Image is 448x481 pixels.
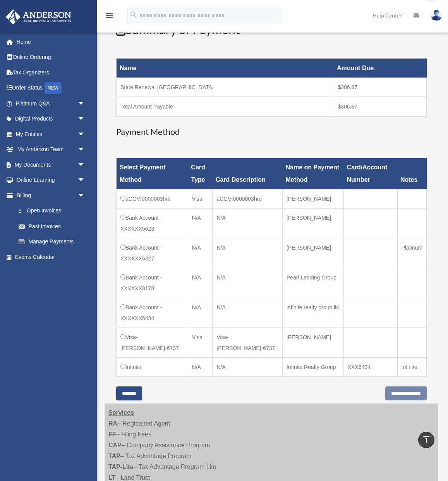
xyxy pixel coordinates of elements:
td: $306.87 [334,97,427,116]
th: Card Type [188,158,213,190]
td: Bank Account - XXXXXX6327 [117,238,188,268]
strong: Services [108,409,134,416]
strong: CAP [108,442,122,448]
span: arrow_drop_down [77,188,93,203]
strong: FF [108,431,116,438]
td: N/A [213,268,283,298]
a: vertical_align_top [418,432,434,448]
td: aCGVI0000003hrd [213,190,283,209]
td: Bank Account - XXXXXX6434 [117,298,188,328]
td: N/A [213,358,283,377]
a: Online Ordering [5,50,97,65]
td: [PERSON_NAME] [282,209,343,238]
td: N/A [188,358,213,377]
span: $ [23,206,27,216]
td: N/A [213,209,283,238]
h3: Payment Method [116,126,427,138]
td: Visa-[PERSON_NAME]-6737 [117,328,188,358]
td: XXX6434 [343,358,397,377]
i: search [129,10,138,19]
a: Events Calendar [5,249,97,265]
th: Notes [397,158,427,190]
a: My Anderson Teamarrow_drop_down [5,142,97,157]
a: menu [105,14,114,20]
a: Order StatusNEW [5,80,97,96]
a: Past Invoices [11,219,93,234]
td: Platinum [397,238,427,268]
td: N/A [188,238,213,268]
td: aCGVI0000003hrd [117,190,188,209]
td: Infinite Realty Group [282,358,343,377]
span: arrow_drop_down [77,126,93,142]
img: User Pic [431,10,442,21]
td: Visa-[PERSON_NAME]-6737 [213,328,283,358]
td: Bank Account - XXXXXX8178 [117,268,188,298]
td: Infinite [397,358,427,377]
a: Tax Organizers [5,65,97,80]
i: vertical_align_top [422,435,431,444]
td: Visa [188,328,213,358]
span: arrow_drop_down [77,111,93,127]
td: [PERSON_NAME] [282,238,343,268]
i: menu [105,11,114,20]
td: N/A [188,268,213,298]
a: My Entitiesarrow_drop_down [5,126,97,142]
a: Manage Payments [11,234,93,250]
span: arrow_drop_down [77,157,93,173]
th: Name [117,59,334,78]
span: arrow_drop_down [77,172,93,188]
td: State Renewal [GEOGRAPHIC_DATA] [117,78,334,97]
strong: TAP [108,453,120,459]
td: Infinite [117,358,188,377]
td: N/A [213,238,283,268]
span: arrow_drop_down [77,96,93,112]
td: Total Amount Payable [117,97,334,116]
a: My Documentsarrow_drop_down [5,157,97,172]
td: [PERSON_NAME] [282,328,343,358]
th: Name on Payment Method [282,158,343,190]
strong: RA [108,420,117,427]
a: Digital Productsarrow_drop_down [5,111,97,127]
a: Billingarrow_drop_down [5,188,93,203]
strong: LT [108,474,115,481]
td: Visa [188,190,213,209]
td: $306.87 [334,78,427,97]
a: Platinum Q&Aarrow_drop_down [5,96,97,111]
td: N/A [188,209,213,238]
a: Online Learningarrow_drop_down [5,172,97,188]
strong: TAP-Lite [108,464,134,470]
th: Select Payment Method [117,158,188,190]
td: N/A [213,298,283,328]
div: NEW [45,82,62,94]
td: [PERSON_NAME] [282,190,343,209]
th: Card/Account Number [343,158,397,190]
th: Amount Due [334,59,427,78]
td: N/A [188,298,213,328]
td: infinite realty group llc [282,298,343,328]
th: Card Description [213,158,283,190]
span: arrow_drop_down [77,142,93,158]
img: Anderson Advisors Platinum Portal [3,9,74,24]
a: Home [5,34,97,50]
a: $Open Invoices [11,203,89,219]
td: Bank Account - XXXXXX5623 [117,209,188,238]
td: Pearl Lending Group [282,268,343,298]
